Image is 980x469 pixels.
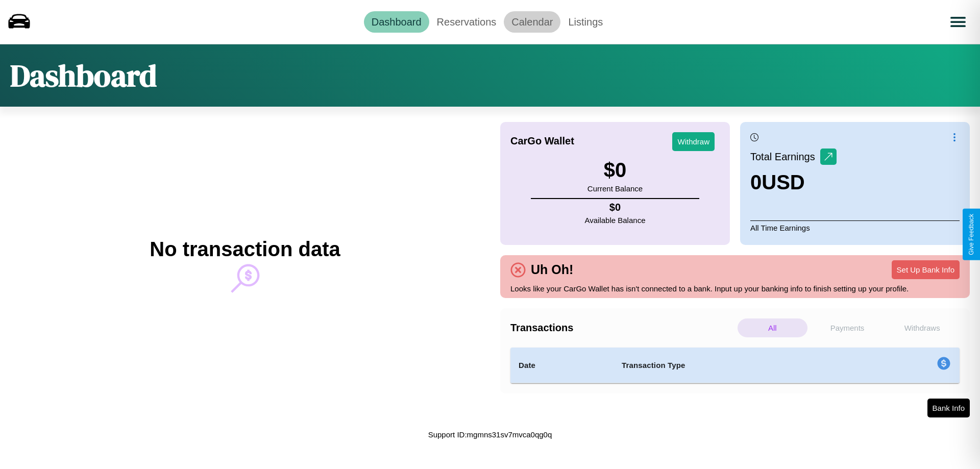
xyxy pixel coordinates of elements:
p: All Time Earnings [750,220,960,235]
p: Support ID: mgmns31sv7mvca0qg0q [428,428,552,441]
p: All [738,318,807,337]
div: Give Feedback [968,214,975,255]
a: Dashboard [364,11,429,33]
p: Payments [813,318,883,337]
button: Withdraw [672,132,715,151]
h4: CarGo Wallet [510,135,574,147]
p: Looks like your CarGo Wallet has isn't connected to a bank. Input up your banking info to finish ... [510,282,960,295]
button: Set Up Bank Info [892,260,960,279]
p: Withdraws [887,318,957,337]
h1: Dashboard [10,55,157,96]
h4: Transactions [510,322,735,334]
p: Available Balance [585,213,646,227]
h2: No transaction data [150,238,340,261]
a: Calendar [504,11,560,33]
button: Bank Info [927,399,970,417]
p: Current Balance [587,182,643,195]
h3: $ 0 [587,159,643,182]
a: Reservations [429,11,504,33]
table: simple table [510,348,960,383]
h3: 0 USD [750,171,837,194]
h4: Uh Oh! [526,262,578,277]
p: Total Earnings [750,147,820,166]
h4: Transaction Type [622,359,853,372]
h4: Date [519,359,605,372]
button: Open menu [944,8,972,36]
a: Listings [560,11,610,33]
h4: $ 0 [585,202,646,213]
